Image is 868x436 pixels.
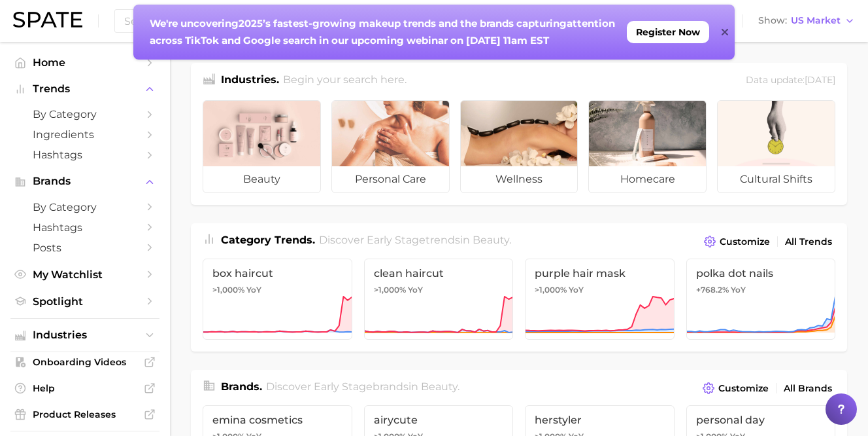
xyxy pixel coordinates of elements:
[364,259,514,340] a: clean haircut>1,000% YoY
[212,285,244,295] span: >1,000%
[10,52,159,73] a: Home
[473,234,509,246] span: beauty
[33,382,137,394] span: Help
[33,149,137,161] span: Hashtags
[569,285,584,295] span: YoY
[785,236,832,247] span: All Trends
[10,325,159,345] button: Industries
[408,285,423,295] span: YoY
[758,17,787,24] span: Show
[33,108,137,120] span: by Category
[10,378,159,398] a: Help
[33,201,137,213] span: by Category
[535,285,567,295] span: >1,000%
[283,72,407,90] h2: Begin your search here.
[780,380,835,397] a: All Brands
[718,166,835,192] span: cultural shifts
[332,166,449,192] span: personal care
[33,175,137,187] span: Brands
[686,259,836,340] a: polka dot nails+768.2% YoY
[696,414,826,426] span: personal day
[535,267,665,280] span: purple hair mask
[720,236,770,247] span: Customize
[331,100,450,193] a: personal care
[699,379,772,397] button: Customize
[33,56,137,69] span: Home
[588,100,707,193] a: homecare
[266,380,459,393] span: Discover Early Stage brands in .
[33,356,137,368] span: Onboarding Videos
[221,380,262,393] span: Brands .
[33,268,137,281] span: My Watchlist
[33,409,137,420] span: Product Releases
[535,414,665,426] span: herstyler
[33,329,137,341] span: Industries
[203,100,321,193] a: beauty
[212,267,342,280] span: box haircut
[10,238,159,258] a: Posts
[755,12,858,29] button: ShowUS Market
[221,234,315,246] span: Category Trends .
[717,100,835,193] a: cultural shifts
[746,72,835,90] div: Data update: [DATE]
[374,267,504,280] span: clean haircut
[203,166,320,192] span: beauty
[791,17,841,24] span: US Market
[10,352,159,372] a: Onboarding Videos
[33,295,137,308] span: Spotlight
[33,221,137,234] span: Hashtags
[221,72,279,90] h1: Industries.
[460,100,578,193] a: wellness
[10,79,159,99] button: Trends
[718,383,769,394] span: Customize
[782,233,835,251] a: All Trends
[731,285,746,295] span: YoY
[246,285,261,295] span: YoY
[33,83,137,95] span: Trends
[10,145,159,165] a: Hashtags
[203,259,352,340] a: box haircut>1,000% YoY
[10,217,159,238] a: Hashtags
[33,242,137,254] span: Posts
[374,414,504,426] span: airycute
[10,124,159,145] a: Ingredients
[212,414,342,426] span: emina cosmetics
[33,128,137,141] span: Ingredients
[319,234,511,246] span: Discover Early Stage trends in .
[421,380,458,393] span: beauty
[784,383,832,394] span: All Brands
[701,232,773,251] button: Customize
[696,285,729,295] span: +768.2%
[589,166,706,192] span: homecare
[696,267,826,280] span: polka dot nails
[10,264,159,285] a: My Watchlist
[10,197,159,217] a: by Category
[10,291,159,312] a: Spotlight
[10,104,159,124] a: by Category
[10,405,159,424] a: Product Releases
[525,259,675,340] a: purple hair mask>1,000% YoY
[123,10,666,32] input: Search here for a brand, industry, or ingredient
[10,172,159,191] button: Brands
[461,166,578,192] span: wellness
[13,12,82,27] img: SPATE
[374,285,406,295] span: >1,000%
